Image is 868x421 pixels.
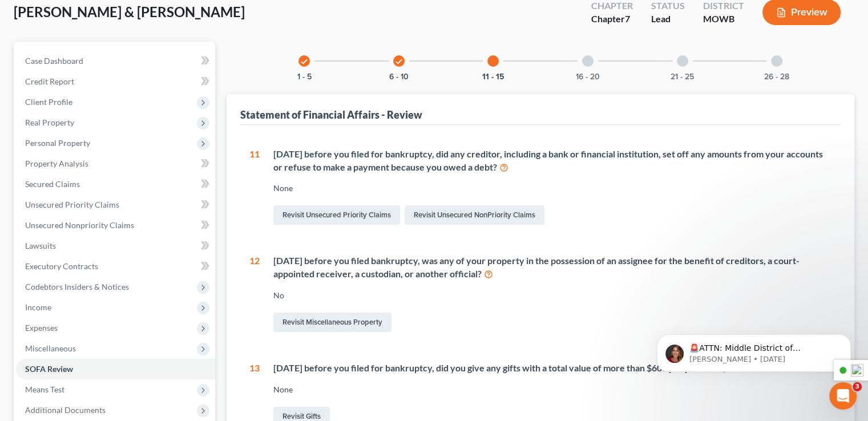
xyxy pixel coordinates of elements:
span: Credit Report [25,76,74,86]
span: [PERSON_NAME] & [PERSON_NAME] [14,3,245,20]
div: 12 [249,254,260,334]
a: Lawsuits [16,236,215,256]
div: [DATE] before you filed bankruptcy, was any of your property in the possession of an assignee for... [273,254,831,281]
span: Secured Claims [25,179,80,189]
span: Means Test [25,384,64,394]
a: Secured Claims [16,174,215,195]
span: Income [25,302,51,312]
span: Expenses [25,323,58,333]
button: 11 - 15 [482,73,504,81]
span: 3 [853,382,862,391]
span: 7 [625,13,630,24]
a: Unsecured Nonpriority Claims [16,215,215,236]
span: Lawsuits [25,241,56,250]
a: Revisit Unsecured Priority Claims [273,205,400,225]
div: Chapter [591,13,633,26]
a: Revisit Unsecured NonPriority Claims [405,205,544,225]
span: Unsecured Priority Claims [25,200,119,209]
div: MOWB [703,13,744,26]
span: Personal Property [25,138,90,148]
div: No [273,290,831,301]
span: Codebtors Insiders & Notices [25,282,129,292]
span: Unsecured Nonpriority Claims [25,220,134,230]
div: None [273,183,831,194]
span: Miscellaneous [25,343,76,353]
button: 1 - 5 [297,73,312,81]
div: [DATE] before you filed for bankruptcy, did you give any gifts with a total value of more than $6... [273,362,831,375]
span: Property Analysis [25,159,88,168]
i: check [395,58,403,66]
i: check [300,58,308,66]
a: Credit Report [16,71,215,92]
button: 16 - 20 [576,73,600,81]
button: 21 - 25 [671,73,694,81]
div: 11 [249,148,260,228]
a: Property Analysis [16,153,215,174]
span: Real Property [25,118,74,127]
div: [DATE] before you filed for bankruptcy, did any creditor, including a bank or financial instituti... [273,148,831,174]
span: SOFA Review [25,364,73,374]
span: Executory Contracts [25,261,98,271]
a: Unsecured Priority Claims [16,195,215,215]
span: Client Profile [25,97,72,107]
a: Executory Contracts [16,256,215,277]
div: Statement of Financial Affairs - Review [240,108,422,122]
button: 26 - 28 [764,73,789,81]
button: 6 - 10 [389,73,409,81]
div: None [273,384,831,395]
div: Lead [651,13,685,26]
span: Additional Documents [25,405,106,415]
a: SOFA Review [16,359,215,379]
iframe: Intercom notifications message [640,310,868,390]
a: Case Dashboard [16,51,215,71]
a: Revisit Miscellaneous Property [273,313,391,332]
span: Case Dashboard [25,56,83,66]
iframe: Intercom live chat [829,382,857,410]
